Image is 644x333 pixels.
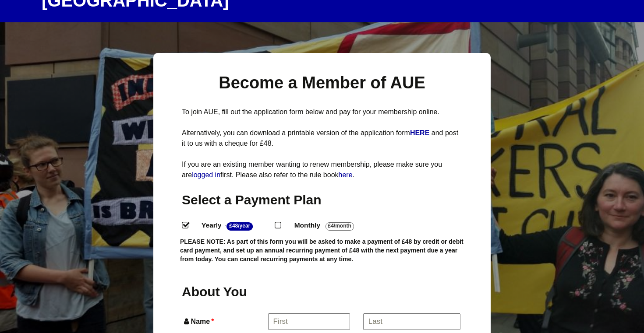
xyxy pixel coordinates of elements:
span: Select a Payment Plan [182,193,322,207]
strong: HERE [410,129,429,137]
a: here [339,171,353,179]
p: To join AUE, fill out the application form below and pay for your membership online. [182,107,462,117]
h2: About You [182,283,266,300]
a: logged in [192,171,220,179]
h1: Become a Member of AUE [182,72,462,94]
strong: £48/Year [226,222,253,231]
input: Last [363,313,461,330]
label: Yearly - . [194,219,275,232]
label: Monthly - . [287,219,376,232]
label: Name [182,315,266,327]
a: HERE [410,129,432,137]
p: Alternatively, you can download a printable version of the application form and post it to us wit... [182,128,462,149]
strong: £4/Month [326,222,354,231]
input: First [268,313,350,330]
p: If you are an existing member wanting to renew membership, please make sure you are first. Please... [182,159,462,180]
